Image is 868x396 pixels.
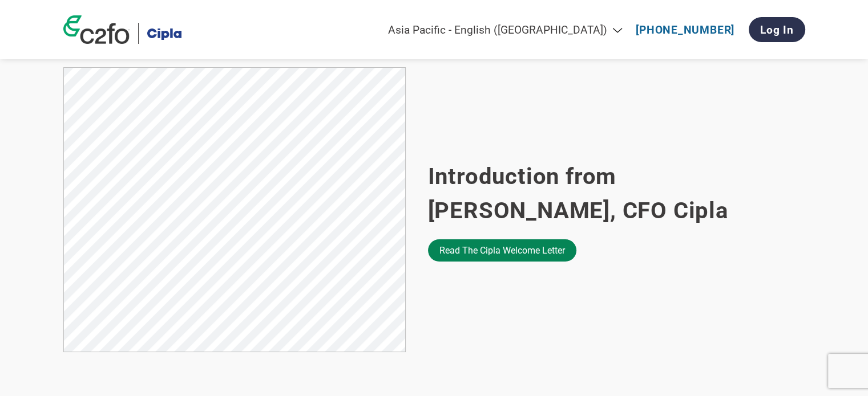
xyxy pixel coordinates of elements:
[147,23,181,44] img: Cipla
[749,17,805,42] a: Log In
[428,160,805,228] h2: Introduction from [PERSON_NAME], CFO Cipla
[636,23,734,36] a: [PHONE_NUMBER]
[63,15,130,44] img: c2fo logo
[428,239,576,262] a: Read the Cipla welcome letter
